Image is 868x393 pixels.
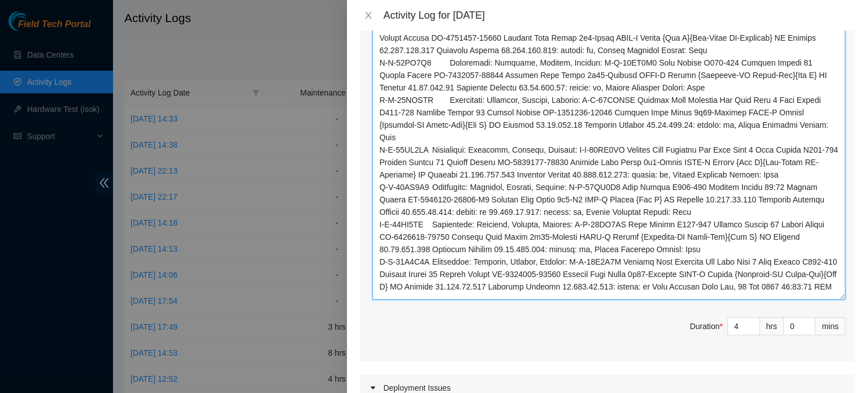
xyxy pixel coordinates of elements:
[383,9,854,21] div: Activity Log for [DATE]
[361,10,376,21] button: Close
[690,320,723,332] div: Duration
[815,317,845,335] div: mins
[370,385,376,391] span: caret-right
[364,11,373,20] span: close
[760,317,784,335] div: hrs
